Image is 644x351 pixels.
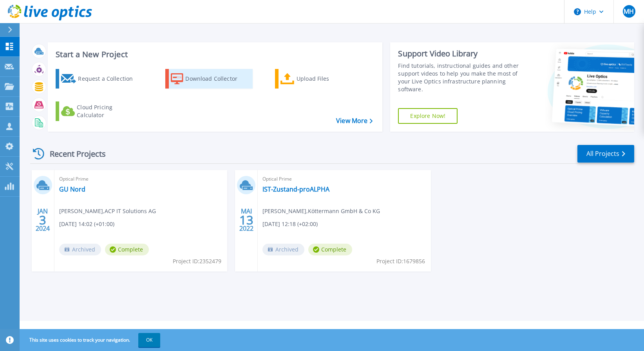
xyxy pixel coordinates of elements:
[56,101,143,121] a: Cloud Pricing Calculator
[336,117,373,125] a: View More
[56,50,373,59] h3: Start a New Project
[77,103,139,119] div: Cloud Pricing Calculator
[262,175,426,183] span: Optical Prime
[22,333,160,347] span: This site uses cookies to track your navigation.
[165,69,253,89] a: Download Collector
[262,220,318,228] span: [DATE] 12:18 (+02:00)
[239,217,253,223] span: 13
[59,207,156,215] span: [PERSON_NAME] , ACP IT Solutions AG
[262,207,380,215] span: [PERSON_NAME] , Köttermann GmbH & Co KG
[398,49,521,59] div: Support Video Library
[376,257,425,266] span: Project ID: 1679856
[59,185,85,193] a: GU Nord
[262,244,304,255] span: Archived
[624,8,634,14] span: MH
[35,206,50,234] div: JAN 2024
[59,175,223,183] span: Optical Prime
[398,62,521,93] div: Find tutorials, instructional guides and other support videos to help you make the most of your L...
[56,69,143,89] a: Request a Collection
[308,244,352,255] span: Complete
[262,185,329,193] a: IST-Zustand-proALPHA
[173,257,221,266] span: Project ID: 2352479
[105,244,149,255] span: Complete
[239,206,254,234] div: MAI 2022
[30,144,116,163] div: Recent Projects
[78,71,141,87] div: Request a Collection
[59,220,114,228] span: [DATE] 14:02 (+01:00)
[577,145,634,163] a: All Projects
[275,69,362,89] a: Upload Files
[398,108,458,124] a: Explore Now!
[59,244,101,255] span: Archived
[39,217,46,223] span: 3
[185,71,248,87] div: Download Collector
[138,333,160,347] button: OK
[297,71,359,87] div: Upload Files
